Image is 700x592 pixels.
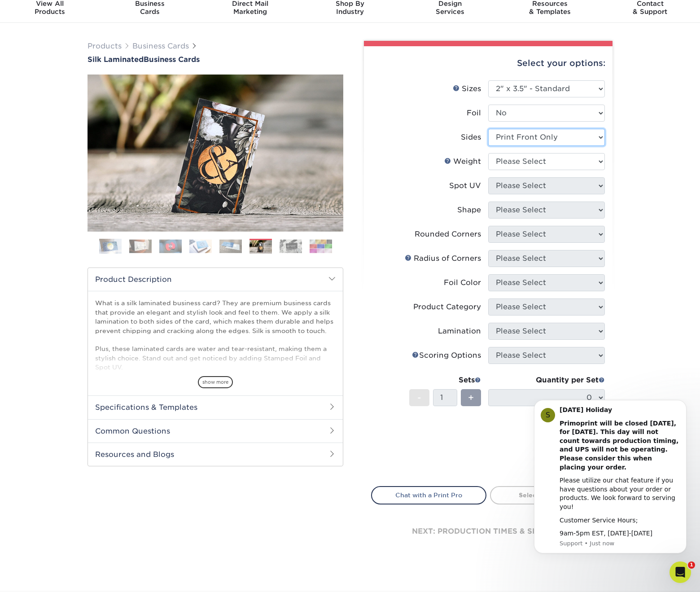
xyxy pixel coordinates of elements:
iframe: Google Customer Reviews [2,565,76,589]
h1: Business Cards [87,55,343,64]
span: show more [198,376,233,388]
img: Business Cards 08 [310,239,332,253]
h2: Common Questions [88,419,343,443]
span: Silk Laminated [87,55,144,64]
span: + [468,391,474,404]
img: Business Cards 04 [189,239,212,253]
img: Silk Laminated 06 [87,75,343,232]
p: What is a silk laminated business card? They are premium business cards that provide an elegant a... [95,298,336,445]
img: Business Cards 01 [99,235,122,258]
a: Silk LaminatedBusiness Cards [87,55,343,64]
span: - [417,391,421,404]
iframe: Intercom notifications message [521,399,700,568]
a: Chat with a Print Pro [371,486,486,504]
div: Lamination [438,326,481,337]
div: Sizes [453,83,481,94]
span: 1 [688,561,695,569]
img: Business Cards 03 [159,239,182,253]
a: Business Cards [132,42,189,50]
img: Business Cards 02 [129,239,152,253]
div: Quantity per Set [488,375,605,386]
h2: Resources and Blogs [88,443,343,466]
div: Foil [467,108,481,118]
div: Sets [409,375,481,386]
div: $0.00 [495,436,605,457]
div: Rounded Corners [415,229,481,240]
a: Products [87,42,122,50]
div: Select your options: [371,46,605,80]
h2: Specifications & Templates [88,395,343,419]
img: Business Cards 07 [280,239,302,253]
div: Scoring Options [412,350,481,361]
div: Product Category [413,302,481,312]
iframe: Intercom live chat [669,561,691,583]
div: Weight [444,156,481,167]
div: Radius of Corners [405,253,481,264]
img: Business Cards 06 [249,240,272,254]
div: Foil Color [444,277,481,288]
div: Shape [457,205,481,215]
h2: Product Description [88,268,343,291]
div: Sides [461,132,481,143]
img: Business Cards 05 [219,239,242,253]
a: Select All Options [490,486,605,504]
div: next: production times & shipping [371,504,605,558]
div: Spot UV [449,180,481,191]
